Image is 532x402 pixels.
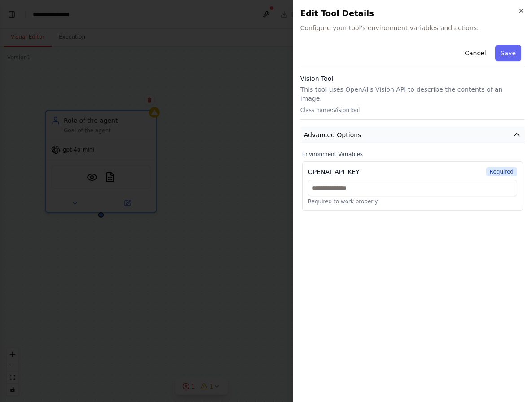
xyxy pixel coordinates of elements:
div: OPENAI_API_KEY [308,167,360,176]
h3: Vision Tool [300,74,525,83]
label: Environment Variables [302,151,523,158]
button: Save [495,45,521,61]
span: Required [486,167,517,176]
h2: Edit Tool Details [300,7,525,20]
button: Advanced Options [300,127,525,143]
span: Advanced Options [304,130,361,139]
span: Configure your tool's environment variables and actions. [300,23,525,32]
button: Cancel [459,45,491,61]
p: Required to work properly. [308,198,517,205]
p: This tool uses OpenAI's Vision API to describe the contents of an image. [300,85,525,103]
p: Class name: VisionTool [300,107,525,114]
